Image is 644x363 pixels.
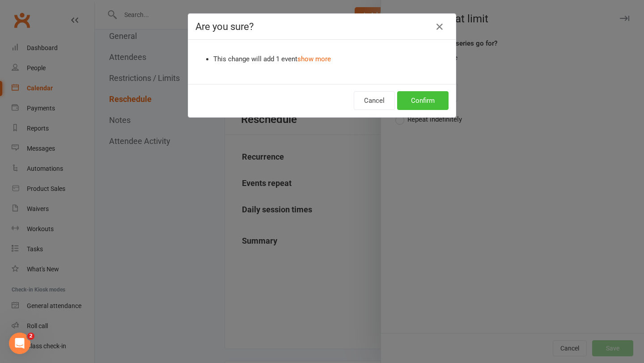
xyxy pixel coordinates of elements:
[297,55,331,63] a: show more
[213,54,449,64] li: This change will add 1 event
[397,91,449,110] button: Confirm
[432,20,447,34] button: Close
[9,333,30,354] iframe: Intercom live chat
[195,21,449,32] h4: Are you sure?
[354,91,395,110] button: Cancel
[27,333,34,340] span: 2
